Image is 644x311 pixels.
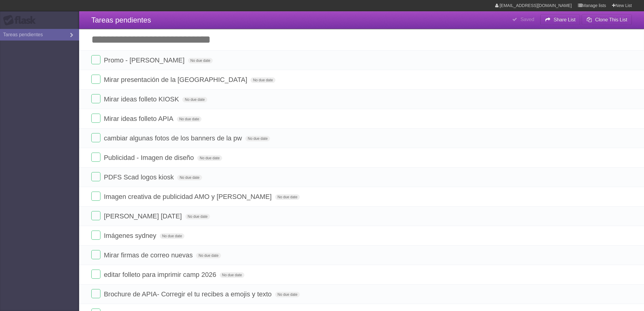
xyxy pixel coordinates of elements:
[91,211,100,220] label: Done
[3,15,40,26] div: Flask
[91,16,151,24] span: Tareas pendientes
[275,292,300,297] span: No due date
[91,192,100,201] label: Done
[104,290,273,298] span: Brochure de APIA- Corregir el tu recibes a emojis y texto
[520,17,534,22] b: Saved
[91,231,100,240] label: Done
[177,175,202,180] span: No due date
[91,270,100,279] label: Done
[540,14,580,25] button: Share List
[91,133,100,142] label: Done
[104,232,158,239] span: Imágenes sydney
[595,17,627,22] b: Clone This List
[582,14,632,25] button: Clone This List
[91,172,100,181] label: Done
[104,95,180,103] span: Mirar ideas folleto KIOSK
[104,154,195,161] span: Publicidad - Imagen de diseño
[104,76,249,83] span: Mirar presentación de la [GEOGRAPHIC_DATA]
[188,58,213,63] span: No due date
[197,155,222,161] span: No due date
[160,233,184,239] span: No due date
[91,75,100,84] label: Done
[185,214,210,219] span: No due date
[91,94,100,103] label: Done
[275,194,300,200] span: No due date
[91,55,100,64] label: Done
[104,251,194,259] span: Mirar firmas de correo nuevas
[104,271,218,278] span: editar folleto para imprimir camp 2026
[182,97,207,102] span: No due date
[104,212,183,220] span: [PERSON_NAME] [DATE]
[104,173,175,181] span: PDFS Scad logos kiosk
[91,114,100,123] label: Done
[104,134,243,142] span: cambiar algunas fotos de los banners de la pw
[104,56,186,64] span: Promo - [PERSON_NAME]
[554,17,576,22] b: Share List
[91,153,100,162] label: Done
[245,136,270,141] span: No due date
[220,272,244,278] span: No due date
[104,193,273,200] span: Imagen creativa de publicidad AMO y [PERSON_NAME]
[196,253,221,258] span: No due date
[177,116,201,122] span: No due date
[91,289,100,298] label: Done
[91,250,100,259] label: Done
[104,115,175,122] span: Mirar ideas folleto APIA
[250,77,275,83] span: No due date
